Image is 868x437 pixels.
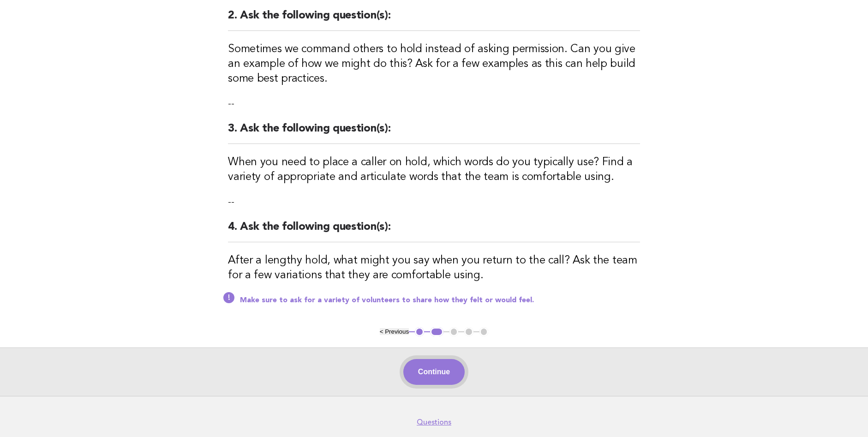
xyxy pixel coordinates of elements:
[228,8,640,31] h2: 2. Ask the following question(s):
[228,220,640,242] h2: 4. Ask the following question(s):
[228,42,640,86] h3: Sometimes we command others to hold instead of asking permission. Can you give an example of how ...
[228,97,640,110] p: --
[417,418,451,427] a: Questions
[430,327,443,336] button: 2
[380,328,409,335] button: < Previous
[228,196,640,209] p: --
[403,359,465,385] button: Continue
[240,296,640,305] p: Make sure to ask for a variety of volunteers to share how they felt or would feel.
[415,327,424,336] button: 1
[228,121,640,144] h2: 3. Ask the following question(s):
[228,155,640,185] h3: When you need to place a caller on hold, which words do you typically use? Find a variety of appr...
[228,253,640,283] h3: After a lengthy hold, what might you say when you return to the call? Ask the team for a few vari...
